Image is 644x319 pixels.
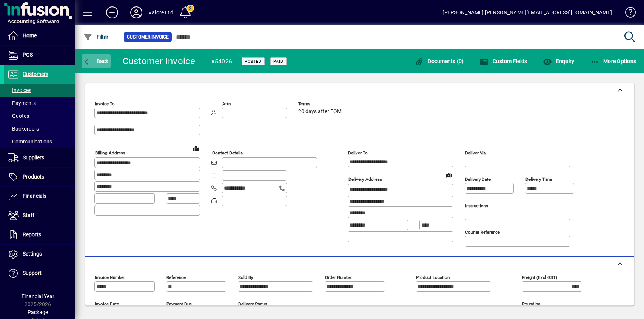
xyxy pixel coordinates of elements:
[82,54,111,68] button: Back
[8,100,36,106] span: Payments
[4,206,75,225] a: Staff
[298,109,342,115] span: 20 days after EOM
[95,301,119,307] mat-label: Invoice date
[8,126,39,132] span: Backorders
[541,54,576,68] button: Enquiry
[23,52,33,58] span: POS
[23,71,48,77] span: Customers
[95,101,115,106] mat-label: Invoice To
[619,2,635,26] a: Knowledge Base
[83,34,109,40] span: Filter
[413,54,466,68] button: Documents (0)
[465,230,500,235] mat-label: Courier Reference
[238,301,267,307] mat-label: Delivery status
[22,293,54,299] span: Financial Year
[28,309,48,315] span: Package
[415,58,464,64] span: Documents (0)
[590,58,636,64] span: More Options
[4,245,75,264] a: Settings
[211,55,233,68] div: #54026
[4,168,75,186] a: Products
[23,212,34,218] span: Staff
[4,46,75,65] a: POS
[123,55,196,67] div: Customer Invoice
[83,58,109,64] span: Back
[4,264,75,283] a: Support
[23,231,41,237] span: Reports
[465,203,488,208] mat-label: Instructions
[23,270,42,276] span: Support
[190,142,202,154] a: View on map
[100,6,124,19] button: Add
[522,275,557,280] mat-label: Freight (excl GST)
[4,84,75,97] a: Invoices
[4,187,75,206] a: Financials
[4,135,75,148] a: Communications
[348,150,368,156] mat-label: Deliver To
[166,275,186,280] mat-label: Reference
[245,59,262,64] span: Posted
[238,275,253,280] mat-label: Sold by
[480,58,527,64] span: Custom Fields
[416,275,450,280] mat-label: Product location
[124,6,148,19] button: Profile
[23,174,44,180] span: Products
[325,275,352,280] mat-label: Order number
[23,193,46,199] span: Financials
[222,101,231,106] mat-label: Attn
[465,177,491,182] mat-label: Delivery date
[23,251,42,257] span: Settings
[82,30,111,44] button: Filter
[4,148,75,167] a: Suppliers
[522,301,540,307] mat-label: Rounding
[4,97,75,109] a: Payments
[23,154,44,160] span: Suppliers
[465,150,486,156] mat-label: Deliver via
[273,59,283,64] span: Paid
[4,225,75,244] a: Reports
[75,54,117,68] app-page-header-button: Back
[443,169,455,181] a: View on map
[8,87,31,93] span: Invoices
[4,122,75,135] a: Backorders
[478,54,529,68] button: Custom Fields
[166,301,192,307] mat-label: Payment due
[589,54,638,68] button: More Options
[127,33,169,41] span: Customer Invoice
[95,275,125,280] mat-label: Invoice number
[4,26,75,45] a: Home
[23,32,37,39] span: Home
[525,177,552,182] mat-label: Delivery time
[8,113,29,119] span: Quotes
[148,6,173,18] div: Valore Ltd
[298,102,344,106] span: Terms
[543,58,574,64] span: Enquiry
[8,139,52,145] span: Communications
[4,109,75,122] a: Quotes
[442,6,612,18] div: [PERSON_NAME] [PERSON_NAME][EMAIL_ADDRESS][DOMAIN_NAME]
